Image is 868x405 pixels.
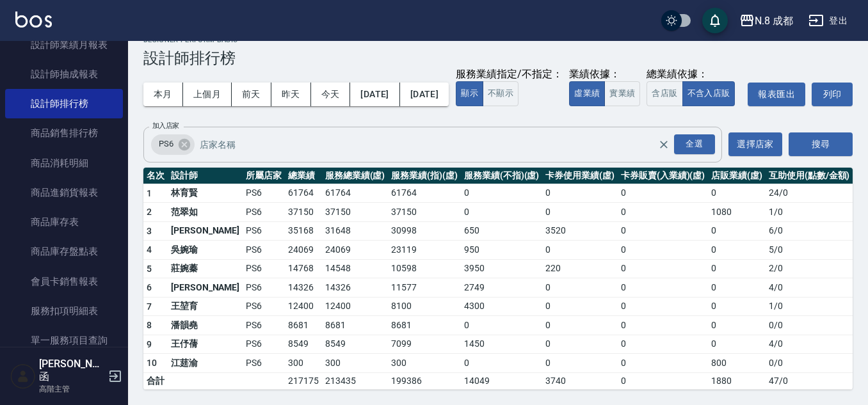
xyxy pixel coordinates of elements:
td: 47 / 0 [766,372,853,389]
td: 0 [618,203,708,222]
td: 8549 [285,335,322,354]
td: [PERSON_NAME] [168,278,243,298]
td: 8681 [285,316,322,335]
td: 范翠如 [168,203,243,222]
span: 6 [147,282,152,292]
button: 今天 [311,83,351,106]
td: 0 [542,241,618,260]
td: 300 [388,354,461,373]
table: a dense table [143,168,853,390]
td: 0 [618,372,708,389]
td: 潘韻堯 [168,316,243,335]
td: 0 [708,221,766,241]
td: 950 [461,241,542,260]
td: PS6 [243,316,285,335]
td: 650 [461,221,542,241]
td: 4300 [461,297,542,316]
button: 前天 [232,83,271,106]
td: 8681 [322,316,389,335]
div: 全選 [674,134,715,154]
img: Logo [15,12,52,28]
td: 217175 [285,372,322,389]
span: 9 [147,339,152,349]
td: 199386 [388,372,461,389]
th: 店販業績(虛) [708,168,766,184]
button: [DATE] [350,83,399,106]
td: 0 [542,316,618,335]
a: 商品銷售排行榜 [5,118,123,148]
td: 61764 [322,184,389,203]
h3: 設計師排行榜 [143,49,853,67]
button: 含店販 [647,81,682,106]
button: 本月 [143,83,183,106]
td: 0 / 0 [766,316,853,335]
td: 12400 [285,297,322,316]
td: 3740 [542,372,618,389]
td: 王伃蒨 [168,335,243,354]
img: Person [10,363,36,389]
td: 24069 [322,241,389,260]
td: 14326 [322,278,389,298]
td: 6 / 0 [766,221,853,241]
td: 14548 [322,259,389,278]
td: 31648 [322,221,389,241]
td: 3520 [542,221,618,241]
a: 設計師業績月報表 [5,30,123,60]
td: 300 [285,354,322,373]
th: 名次 [143,168,168,184]
td: PS6 [243,241,285,260]
button: 選擇店家 [728,132,782,156]
td: PS6 [243,297,285,316]
div: N.8 成都 [755,13,793,29]
td: 0 [618,241,708,260]
td: 30998 [388,221,461,241]
td: 61764 [388,184,461,203]
td: 0 [542,203,618,222]
button: 上個月 [183,83,232,106]
td: 1450 [461,335,542,354]
td: 0 [708,259,766,278]
td: 0 [542,335,618,354]
td: 0 [618,278,708,298]
td: 0 [461,316,542,335]
td: 14768 [285,259,322,278]
button: 昨天 [271,83,311,106]
td: 江莛渝 [168,354,243,373]
td: 2749 [461,278,542,298]
a: 商品庫存表 [5,207,123,237]
span: 4 [147,244,152,255]
td: 3950 [461,259,542,278]
td: PS6 [243,184,285,203]
p: 高階主管 [39,383,104,395]
td: 37150 [388,203,461,222]
div: 業績依據： [569,68,640,81]
td: 8549 [322,335,389,354]
button: 搜尋 [789,132,853,156]
td: 吳婉瑜 [168,241,243,260]
button: 不顯示 [483,81,518,106]
td: 8100 [388,297,461,316]
span: 2 [147,207,152,217]
th: 設計師 [168,168,243,184]
a: 單一服務項目查詢 [5,326,123,355]
th: 互助使用(點數/金額) [766,168,853,184]
th: 卡券販賣(入業績)(虛) [618,168,708,184]
td: 4 / 0 [766,278,853,298]
div: PS6 [151,134,195,155]
td: 0 [618,221,708,241]
td: [PERSON_NAME] [168,221,243,241]
a: 設計師抽成報表 [5,60,123,89]
td: PS6 [243,278,285,298]
td: 4 / 0 [766,335,853,354]
h5: [PERSON_NAME]函 [39,358,104,383]
button: 列印 [812,83,853,106]
td: 0 [708,184,766,203]
td: 0 [618,316,708,335]
span: PS6 [151,138,181,150]
td: 213435 [322,372,389,389]
td: 35168 [285,221,322,241]
td: 0 [618,297,708,316]
td: 37150 [285,203,322,222]
td: 王堃育 [168,297,243,316]
td: 220 [542,259,618,278]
